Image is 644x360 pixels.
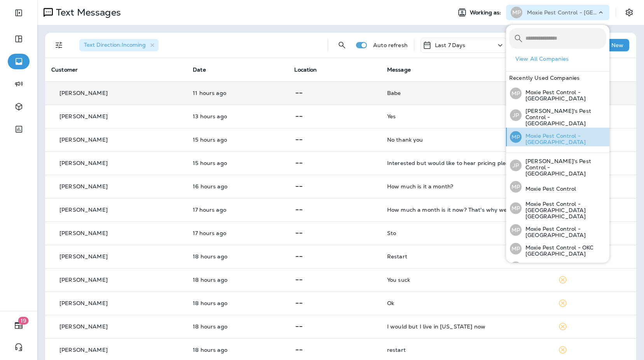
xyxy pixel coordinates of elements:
button: JP[PERSON_NAME]'s Pest Control - [GEOGRAPHIC_DATA] [506,103,609,128]
div: MP [510,262,522,273]
div: Recently Used Companies [506,72,609,84]
p: Moxie Pest Control - [GEOGRAPHIC_DATA] [522,89,606,102]
p: Sep 8, 2025 03:57 PM [193,323,282,330]
p: [PERSON_NAME]'s Pest Control - [GEOGRAPHIC_DATA] [522,108,606,126]
div: MP [510,88,522,99]
div: JP [510,160,522,171]
p: Moxie Pest Control - [GEOGRAPHIC_DATA] [527,9,597,16]
p: [PERSON_NAME] [59,160,108,166]
div: Babe [387,90,546,96]
p: Sep 8, 2025 06:19 PM [193,183,282,190]
p: [PERSON_NAME] [59,90,108,96]
p: Sep 8, 2025 08:36 PM [193,113,282,119]
p: [PERSON_NAME] [59,183,108,190]
p: Sep 8, 2025 04:27 PM [193,277,282,283]
p: [PERSON_NAME] [59,300,108,306]
p: [PERSON_NAME] [59,113,108,119]
div: MP [511,7,522,18]
button: MPMoxie Pest Control - OKC [GEOGRAPHIC_DATA] [506,239,609,258]
div: I would but I live in Alabama now [387,323,546,330]
div: restart [387,347,546,353]
div: No thank you [387,137,546,143]
p: Sep 8, 2025 04:07 PM [193,300,282,306]
span: Date [193,66,206,73]
div: Text Direction:Incoming [79,39,159,51]
button: MPMoxie Pest Control - [GEOGRAPHIC_DATA] [GEOGRAPHIC_DATA] [506,196,609,221]
div: MP [510,243,522,255]
div: Yes [387,113,546,119]
button: View All Companies [512,53,609,65]
p: [PERSON_NAME] [59,207,108,213]
div: You suck [387,277,546,283]
div: MP [510,181,522,193]
button: Expand Sidebar [8,5,30,21]
p: Moxie Pest Control [522,186,576,192]
span: Message [387,66,411,73]
p: Last 7 Days [435,42,466,48]
span: Customer [51,66,78,73]
span: Location [294,66,317,73]
p: Sep 8, 2025 03:51 PM [193,347,282,353]
p: [PERSON_NAME]'s Pest Control - [GEOGRAPHIC_DATA] [522,158,606,177]
p: Moxie Pest Control - [GEOGRAPHIC_DATA] [522,226,606,238]
div: How much is it a month? [387,183,546,190]
button: MPMoxie Pest Control [506,178,609,196]
p: [PERSON_NAME] [59,230,108,236]
button: Filters [51,37,67,53]
div: Interested but would like to hear pricing please [387,160,546,166]
span: 19 [18,317,29,325]
div: How much a month is it now? That's why we stopped. It was getting too expensive. [387,207,546,213]
div: MP [510,224,522,236]
div: JP [510,109,522,121]
p: Sep 8, 2025 04:55 PM [193,230,282,236]
p: [PERSON_NAME] [59,323,108,330]
p: Sep 8, 2025 11:33 PM [193,90,282,96]
div: MP [510,131,522,143]
button: MPMoxie Pest Control - [GEOGRAPHIC_DATA] [506,128,609,146]
p: Text Messages [53,7,121,18]
p: [PERSON_NAME] [59,277,108,283]
button: Settings [622,5,636,19]
button: Search Messages [334,37,350,53]
p: Moxie Pest Control - [GEOGRAPHIC_DATA] [GEOGRAPHIC_DATA] [522,201,606,220]
p: Sep 8, 2025 07:12 PM [193,137,282,143]
button: MPMoxie Pest Control - [GEOGRAPHIC_DATA] [506,258,609,277]
p: Sep 8, 2025 05:17 PM [193,207,282,213]
p: Moxie Pest Control - OKC [GEOGRAPHIC_DATA] [522,244,606,257]
p: Sep 8, 2025 07:07 PM [193,160,282,166]
button: 19 [8,318,30,333]
span: Working as: [470,9,503,16]
button: JP[PERSON_NAME]'s Pest Control - [GEOGRAPHIC_DATA] [506,153,609,178]
button: MPMoxie Pest Control - [GEOGRAPHIC_DATA] [506,84,609,103]
p: [PERSON_NAME] [59,137,108,143]
p: [PERSON_NAME] [59,253,108,260]
p: New [611,42,623,48]
p: Sep 8, 2025 04:30 PM [193,253,282,260]
div: Restart [387,253,546,260]
div: Ok [387,300,546,306]
p: Moxie Pest Control - [GEOGRAPHIC_DATA] [522,133,606,145]
div: Sto [387,230,546,236]
div: MP [510,202,522,214]
button: MPMoxie Pest Control - [GEOGRAPHIC_DATA] [506,221,609,239]
p: [PERSON_NAME] [59,347,108,353]
p: Auto refresh [373,42,408,48]
span: Text Direction : Incoming [84,41,146,48]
